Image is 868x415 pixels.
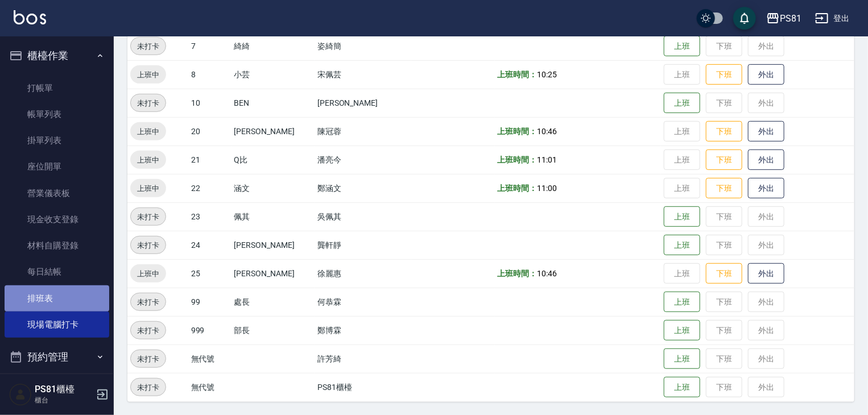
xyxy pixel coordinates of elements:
button: 上班 [664,36,700,57]
a: 座位開單 [5,153,109,180]
span: 11:00 [537,184,557,193]
button: 下班 [706,178,742,199]
button: save [733,7,756,30]
span: 上班中 [130,126,166,138]
button: 上班 [664,320,700,341]
td: 佩其 [232,202,315,231]
td: [PERSON_NAME] [232,117,315,146]
span: 10:46 [537,269,557,278]
b: 上班時間： [498,155,538,164]
img: Person [9,383,32,406]
h5: PS81櫃檯 [35,384,93,395]
td: 21 [188,146,232,174]
td: 999 [188,316,232,345]
td: 8 [188,60,232,89]
button: 上班 [664,93,700,114]
a: 現場電腦打卡 [5,312,109,338]
td: 徐麗惠 [315,259,411,288]
button: PS81 [762,7,806,30]
button: 上班 [664,292,700,313]
td: 25 [188,259,232,288]
td: 涵文 [232,174,315,202]
td: 10 [188,89,232,117]
a: 營業儀表板 [5,180,109,206]
td: 23 [188,202,232,231]
td: 潘亮今 [315,146,411,174]
span: 10:25 [537,70,557,79]
button: 外出 [748,178,784,199]
td: Q比 [232,146,315,174]
button: 外出 [748,64,784,85]
td: 姿綺簡 [315,32,411,60]
td: 24 [188,231,232,259]
button: 外出 [748,150,784,171]
td: 22 [188,174,232,202]
img: Logo [14,10,46,24]
td: 小芸 [232,60,315,89]
button: 報表及分析 [5,372,109,401]
span: 未打卡 [131,381,166,393]
button: 上班 [664,206,700,227]
span: 未打卡 [131,211,166,223]
button: 登出 [811,8,854,29]
span: 未打卡 [131,325,166,337]
td: [PERSON_NAME] [232,259,315,288]
button: 上班 [664,348,700,370]
a: 掛單列表 [5,127,109,153]
button: 預約管理 [5,342,109,372]
a: 打帳單 [5,75,109,101]
span: 未打卡 [131,353,166,365]
span: 11:01 [537,155,557,164]
span: 未打卡 [131,40,166,52]
button: 櫃檯作業 [5,41,109,70]
a: 材料自購登錄 [5,233,109,259]
td: 龔軒靜 [315,231,411,259]
td: 7 [188,32,232,60]
a: 排班表 [5,285,109,312]
td: 無代號 [188,345,232,373]
td: 何恭霖 [315,288,411,316]
span: 上班中 [130,154,166,166]
td: 鄭博霖 [315,316,411,345]
td: 99 [188,288,232,316]
td: PS81櫃檯 [315,373,411,401]
td: 吳佩其 [315,202,411,231]
button: 外出 [748,121,784,142]
span: 未打卡 [131,97,166,109]
span: 未打卡 [131,239,166,251]
span: 10:46 [537,127,557,136]
a: 現金收支登錄 [5,206,109,233]
td: 綺綺 [232,32,315,60]
p: 櫃台 [35,395,93,405]
span: 上班中 [130,182,166,194]
a: 帳單列表 [5,101,109,127]
b: 上班時間： [498,184,538,193]
b: 上班時間： [498,127,538,136]
td: 許芳綺 [315,345,411,373]
button: 下班 [706,150,742,171]
td: 陳冠蓉 [315,117,411,146]
b: 上班時間： [498,269,538,278]
td: BEN [232,89,315,117]
div: PS81 [780,11,801,26]
button: 下班 [706,64,742,85]
b: 上班時間： [498,70,538,79]
td: 鄭涵文 [315,174,411,202]
td: 部長 [232,316,315,345]
span: 上班中 [130,268,166,280]
button: 外出 [748,263,784,284]
td: 宋佩芸 [315,60,411,89]
td: 處長 [232,288,315,316]
td: 20 [188,117,232,146]
td: 無代號 [188,373,232,401]
td: [PERSON_NAME] [315,89,411,117]
a: 每日結帳 [5,259,109,285]
button: 上班 [664,235,700,256]
button: 下班 [706,121,742,142]
button: 下班 [706,263,742,284]
button: 上班 [664,377,700,398]
td: [PERSON_NAME] [232,231,315,259]
span: 未打卡 [131,296,166,308]
span: 上班中 [130,69,166,81]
